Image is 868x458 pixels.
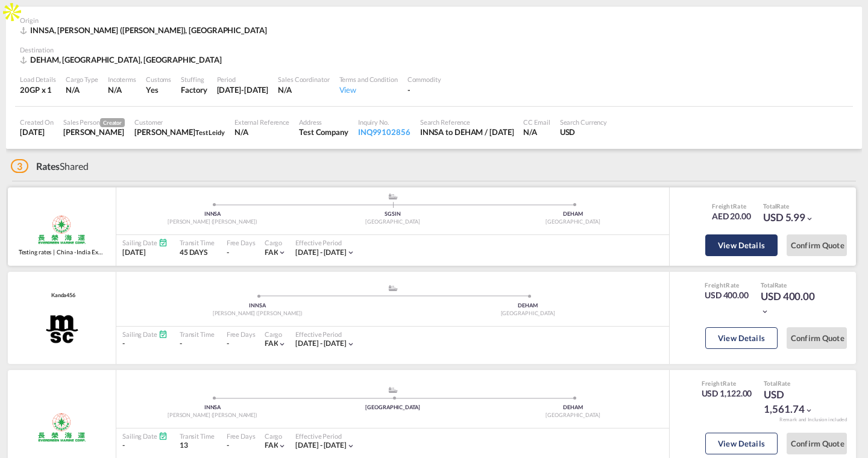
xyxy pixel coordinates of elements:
div: [PERSON_NAME] ([PERSON_NAME]) [122,218,303,226]
div: INNSA to DEHAM / 19 Sep 2025 [420,127,514,137]
div: [GEOGRAPHIC_DATA] [483,218,663,226]
div: Factory Stuffing [181,84,207,95]
span: [DATE] - [DATE] [295,441,347,450]
div: INNSA [122,210,303,218]
md-icon: icon-chevron-down [278,442,286,450]
div: DEHAM [393,302,664,310]
div: Effective Period [295,238,355,247]
div: DEHAM [483,210,663,218]
div: Freight Rate [705,281,749,289]
div: 26 Aug 2024 - 31 Dec 2025 [295,441,347,451]
div: 45 DAYS [180,248,215,258]
div: Yes [146,84,171,95]
md-icon: icon-chevron-down [347,248,355,257]
div: Contract / Rate Agreement / Tariff / Spot Pricing Reference Number: Kanda456 [48,292,75,300]
div: 13 [180,441,215,451]
div: USD 1,561.74 [764,387,824,416]
div: N/A [523,127,550,137]
span: FAK [265,248,278,257]
div: External Reference [234,118,289,127]
div: DEHAM, Hamburg, Europe [20,54,225,65]
div: Test Company [299,127,348,137]
div: Freight Rate [712,202,751,210]
md-icon: Schedules Available [159,431,168,441]
md-icon: icon-chevron-down [347,442,355,450]
span: [DATE] - [DATE] [295,339,347,348]
span: Test Leidy [195,128,225,136]
md-icon: Schedules Available [159,238,168,247]
div: View [339,84,398,95]
md-icon: icon-chevron-down [278,340,286,348]
div: Incoterms [108,75,136,84]
md-icon: icon-chevron-down [278,248,286,257]
button: View Details [705,327,778,349]
div: N/A [66,84,98,95]
div: [GEOGRAPHIC_DATA] [303,218,483,226]
div: DEHAM [483,404,663,412]
div: Effective Period [295,431,355,441]
div: N/A [278,84,329,95]
div: Cargo [265,431,287,441]
div: - [407,84,441,95]
span: INNSA, [PERSON_NAME] ([PERSON_NAME]), [GEOGRAPHIC_DATA] [30,25,267,35]
span: Creator [100,118,125,127]
div: 01 May 2024 - 31 Dec 2025 [295,339,347,349]
div: Customs [146,75,171,84]
div: Sailing Date [122,330,168,339]
div: Free Days [227,431,256,441]
div: 19 Sep 2025 [20,127,54,137]
div: - [122,339,168,349]
div: Total Rate [763,202,814,210]
div: Sailing Date [122,238,168,247]
button: Confirm Quote [787,327,847,349]
md-icon: icon-chevron-down [805,406,813,415]
img: MSC [45,314,80,344]
div: USD 400.00 [705,289,749,301]
span: China - India Express Service [57,248,105,256]
md-icon: icon-chevron-down [805,215,814,223]
div: - [227,339,229,349]
span: Rates [36,160,60,172]
div: [DATE] [122,248,168,258]
div: Sales Coordinator [278,75,329,84]
button: Confirm Quote [787,234,847,256]
div: Sales Person [63,118,125,127]
div: Total Rate [764,379,824,387]
div: Ash S [134,127,225,137]
div: - [180,339,215,349]
div: Transit Time [180,330,215,339]
md-icon: icon-chevron-down [347,340,355,348]
div: Address [299,118,348,127]
div: Effective Period [295,330,355,339]
div: [GEOGRAPHIC_DATA] [483,412,663,419]
span: FAK [265,339,278,348]
div: Cargo Type [66,75,98,84]
div: N/A [234,127,289,137]
span: [DATE] - [DATE] [295,248,347,257]
div: Search Reference [420,118,514,127]
div: - [227,441,229,451]
div: - [122,441,168,451]
div: N/A [108,84,122,95]
span: | [51,248,57,256]
md-icon: assets/icons/custom/ship-fill.svg [386,193,400,199]
div: [GEOGRAPHIC_DATA] [393,310,664,318]
button: View Details [705,234,778,256]
div: [PERSON_NAME] ([PERSON_NAME]) [122,310,393,318]
span: FAK [265,441,278,450]
div: 01 Jan 2024 - 30 Dec 2025 [295,248,347,258]
div: Inquiry No. [358,118,410,127]
div: USD 400.00 [761,289,821,318]
div: USD [560,127,608,137]
div: CC Email [523,118,550,127]
div: SGSIN [303,210,483,218]
md-icon: assets/icons/custom/ship-fill.svg [386,285,400,291]
div: Shared [11,160,89,173]
span: Testing rates [19,248,52,256]
md-icon: icon-chevron-down [761,307,769,316]
div: - [227,248,229,258]
span: Kanda456 [48,292,75,300]
div: Remark and Inclusion included [770,416,856,423]
div: Kanda Sirparan [63,127,125,137]
div: Commodity [407,75,441,84]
